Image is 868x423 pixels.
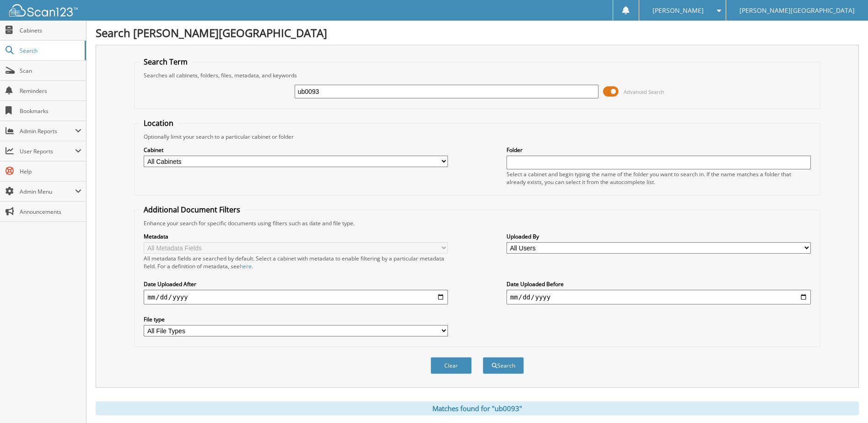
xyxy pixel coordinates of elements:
span: Cabinets [20,27,81,34]
span: Admin Menu [20,188,75,195]
button: Search [483,357,524,374]
label: Uploaded By [507,233,811,240]
button: Clear [431,357,472,374]
span: Scan [20,67,81,75]
img: scan123-logo-white.svg [9,4,78,16]
div: Optionally limit your search to a particular cabinet or folder [139,133,815,141]
input: start [144,290,448,304]
label: File type [144,315,448,323]
input: end [507,290,811,304]
legend: Search Term [139,57,192,67]
a: here [240,262,252,270]
span: Help [20,168,81,175]
span: User Reports [20,147,75,155]
div: Matches found for "ub0093" [96,401,859,415]
span: Announcements [20,208,81,216]
span: Reminders [20,87,81,95]
div: Enhance your search for specific documents using filters such as date and file type. [139,219,815,227]
legend: Additional Document Filters [139,205,245,215]
legend: Location [139,118,178,128]
span: Search [20,47,80,54]
label: Date Uploaded Before [507,280,811,288]
span: Bookmarks [20,107,81,115]
span: Admin Reports [20,127,75,135]
div: All metadata fields are searched by default. Select a cabinet with metadata to enable filtering b... [144,255,448,270]
span: Advanced Search [624,88,664,95]
div: Select a cabinet and begin typing the name of the folder you want to search in. If the name match... [507,170,811,186]
label: Cabinet [144,146,448,154]
span: [PERSON_NAME][GEOGRAPHIC_DATA] [739,8,855,13]
label: Folder [507,146,811,154]
div: Searches all cabinets, folders, files, metadata, and keywords [139,71,815,79]
h1: Search [PERSON_NAME][GEOGRAPHIC_DATA] [96,25,859,40]
label: Date Uploaded After [144,280,448,288]
label: Metadata [144,233,448,240]
span: [PERSON_NAME] [652,8,704,13]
